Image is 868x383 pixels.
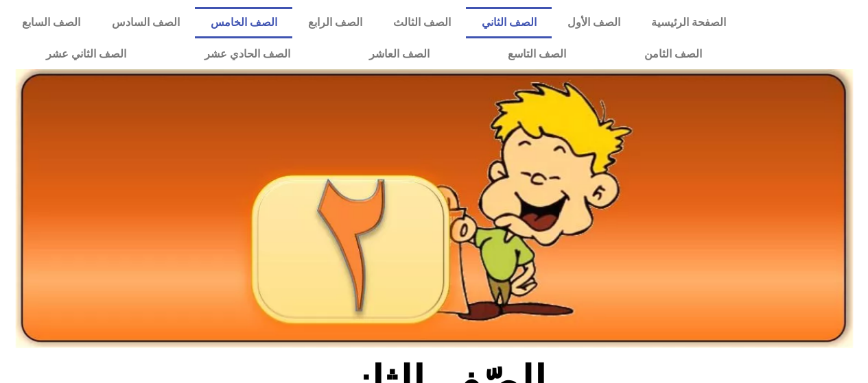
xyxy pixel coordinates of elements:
a: الصف التاسع [469,38,605,70]
a: الصف الثالث [377,7,466,38]
a: الصفحة الرئيسية [635,7,741,38]
a: الصف السابع [7,7,96,38]
a: الصف العاشر [330,38,469,70]
a: الصف السادس [96,7,195,38]
a: الصف الرابع [292,7,377,38]
a: الصف الخامس [195,7,292,38]
a: الصف الثاني عشر [7,38,165,70]
a: الصف الثاني [466,7,552,38]
a: الصف الحادي عشر [165,38,329,70]
a: الصف الأول [552,7,635,38]
a: الصف الثامن [605,38,741,70]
